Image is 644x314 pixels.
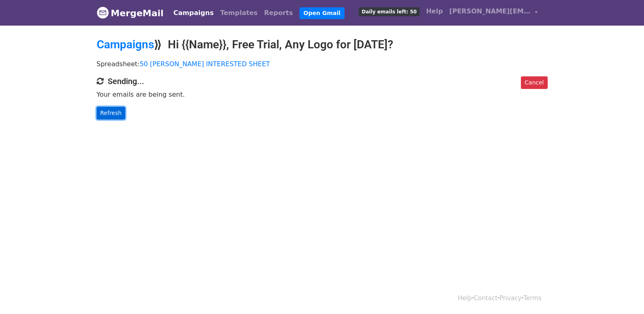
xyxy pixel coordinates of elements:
iframe: Chat Widget [603,275,644,314]
a: Contact [474,295,497,302]
a: Templates [217,5,261,21]
p: Your emails are being sent. [97,90,548,99]
a: Help [458,295,472,302]
img: MergeMail logo [97,6,109,19]
span: Daily emails left: 50 [359,7,419,16]
a: MergeMail [97,4,164,22]
p: Spreadsheet: [97,60,548,68]
a: Cancel [521,76,547,89]
a: Help [423,3,446,19]
h4: Sending... [97,76,548,86]
a: 50 [PERSON_NAME] INTERESTED SHEET [140,60,270,68]
h2: ⟫ Hi {{Name}}, Free Trial, Any Logo for [DATE]? [97,38,548,52]
a: Privacy [499,295,521,302]
a: Campaigns [170,5,217,21]
a: Reports [261,5,296,21]
a: Terms [523,295,541,302]
a: Campaigns [97,38,154,51]
a: Daily emails left: 50 [356,3,423,19]
a: Refresh [97,107,126,119]
a: [PERSON_NAME][EMAIL_ADDRESS][DOMAIN_NAME] [446,3,541,22]
a: Open Gmail [299,7,345,19]
span: [PERSON_NAME][EMAIL_ADDRESS][DOMAIN_NAME] [449,6,531,16]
